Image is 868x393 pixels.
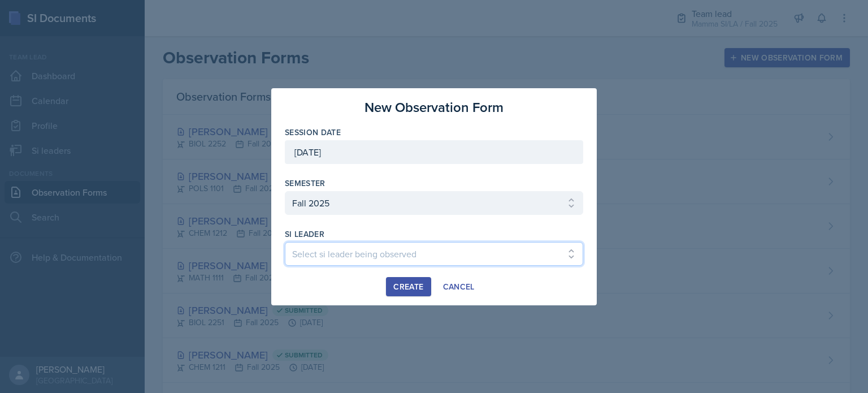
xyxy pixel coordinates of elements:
h3: New Observation Form [364,97,504,118]
button: Create [386,277,431,296]
div: Create [393,282,423,291]
div: Cancel [443,282,475,291]
label: si leader [285,228,324,240]
label: Session Date [285,127,341,138]
label: Semester [285,178,325,189]
button: Cancel [436,277,482,296]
